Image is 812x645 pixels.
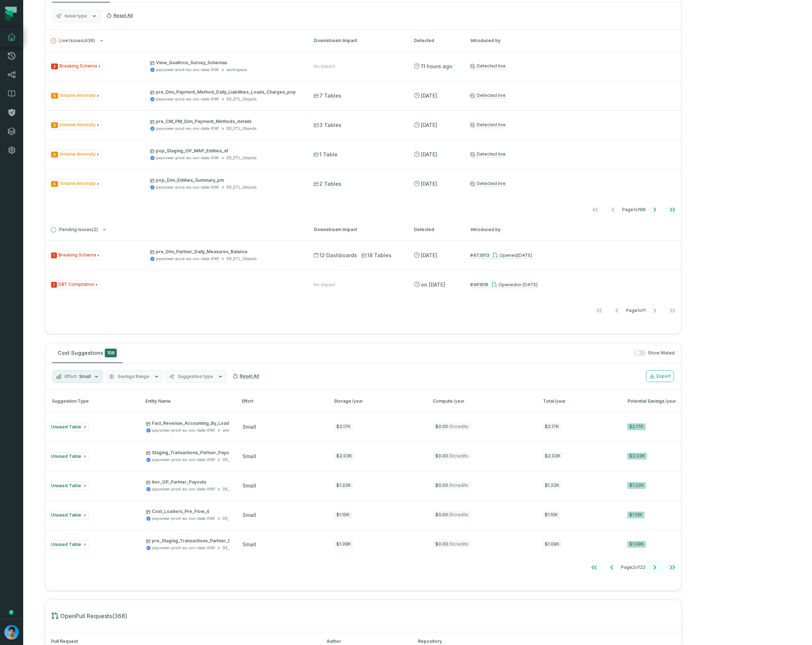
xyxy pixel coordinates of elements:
ul: Page 1 of 1 [591,303,681,318]
div: payoneer-prod-eu-svc-data-016f [156,185,219,190]
span: /year [555,398,566,404]
div: $1.22K [627,482,646,489]
span: Issue Type [50,120,101,130]
ul: Page 2 of 22 [585,560,681,575]
span: / 0 credits [449,512,468,517]
div: Opened [492,252,532,258]
div: DE_ETL_Objects [223,516,253,521]
button: Unused TableFact_Revenue_Accounting_By_Loaders_POC_testpayoneer-prod-eu-svc-data-016fworkspacesma... [45,412,681,441]
button: Go to next page [646,560,663,575]
div: DE_ETL_Objects [223,545,253,551]
div: payoneer-prod-eu-svc-data-016f [156,256,219,262]
button: Savings Range [105,370,163,383]
a: Detected live [470,122,506,128]
span: Severity [51,122,58,128]
span: Small [79,374,91,379]
button: Live Issues(436) [51,38,301,44]
span: Issue Type [50,150,101,159]
button: EffortSmall [53,370,103,383]
div: Downstream Impact [314,226,401,233]
button: Cost Suggestions [52,343,123,363]
button: Reset All [103,10,136,21]
ul: Page 1 of 88 [587,202,681,217]
a: Detected live [470,151,506,157]
div: DE_ETL_Objects [227,185,257,190]
button: Go to previous page [603,560,621,575]
p: pre_Staging_Transactions_Partner_Payouts_base [146,538,258,544]
div: Detected [414,37,457,44]
div: Introduced by [471,226,676,233]
span: 12 Dashboards [314,252,357,259]
div: payoneer-prod-eu-svc-data-016f [152,545,215,551]
span: Pending Issues ( 2 ) [51,227,98,233]
button: Unused TableIncr_OP_Partner_Payoutspayoneer-prod-eu-svc-data-016fDE_ETL_Objectssmall$1.22K$0.00/0... [45,471,681,500]
div: workspace [227,67,247,73]
span: Unused Table [51,542,81,547]
div: Potential Savings [627,398,678,404]
span: / 0 credits [449,424,468,429]
nav: pagination [45,560,681,575]
button: Pending Issues(2) [51,227,301,233]
span: $1.22K [543,482,562,489]
span: Issue Type [50,179,101,188]
p: Incr_OP_Partner_Payouts [146,479,253,485]
div: Total [543,398,615,404]
div: payoneer-prod-eu-svc-data-016f [152,486,215,492]
div: DE_ETL_Objects [223,457,253,463]
div: Entity Name [145,398,229,404]
button: Issue type [53,10,100,22]
div: Introduced by [471,37,676,44]
span: Severity [51,63,58,69]
p: Cost_Loaders_Pre_Flow_4 [146,509,253,514]
span: Unused Table [51,424,81,430]
span: / 0 credits [449,541,468,547]
p: pop_Staging_OP_MAP_Entities_sf [150,148,301,154]
span: 7 Tables [314,92,341,99]
nav: pagination [45,303,681,318]
span: $1.10K [543,511,560,518]
a: Detected live [470,181,506,187]
div: Show Muted [125,350,675,356]
span: 18 Tables [361,252,391,259]
span: 3 Tables [314,122,341,129]
span: $0.00 [433,423,471,430]
button: Export [646,370,674,382]
span: Severity [51,252,57,258]
div: $1.10K [334,512,352,518]
p: pre_Dim_Payment_Method_Daily_Liabilities_Loads_Charges_pop [150,89,301,95]
a: Detected live [470,63,506,69]
span: small [243,482,256,489]
div: Storage [334,398,420,404]
div: payoneer-prod-eu-svc-data-016f [156,67,219,73]
span: $2.03K [543,452,563,459]
div: payoneer-prod-eu-svc-data-016f [156,126,219,131]
div: Pending Issues(2) [45,241,681,319]
div: payoneer-prod-eu-svc-data-016f [152,516,215,521]
span: $0.00 [433,511,471,518]
span: $0.00 [433,452,471,459]
p: Staging_Transactions_Partner_Payouts_Required_Fields [146,450,273,456]
span: Unused Table [51,512,81,518]
div: Effort [242,398,321,404]
p: pre_CM_PM_Dim_Payment_Methods_details [150,119,301,124]
img: avatar of Omri Ildis [4,625,19,640]
relative-time: Jul 13, 2025, 9:54 AM GMT+3 [516,282,538,287]
div: payoneer-prod-eu-svc-data-016f [156,96,219,102]
relative-time: Aug 24, 2025, 9:16 AM GMT+3 [421,93,437,99]
div: No Impact [314,282,335,288]
div: $1.22K [334,482,353,489]
button: Reset All [229,370,262,382]
span: 1 Table [314,151,337,158]
button: Unused Tablepre_Staging_Transactions_Partner_Payouts_basepayoneer-prod-eu-svc-data-016fDE_ETL_Obj... [45,530,681,559]
div: $1.10K [627,512,645,518]
p: Fact_Revenue_Accounting_By_Loaders_POC_test [146,420,259,426]
div: Detected [414,226,457,233]
div: payoneer-prod-eu-svc-data-016f [152,457,215,463]
relative-time: Aug 24, 2025, 9:16 AM GMT+3 [421,181,437,187]
div: DE_ETL_Objects [227,155,257,161]
span: Severity [51,152,58,157]
button: Go to next page [646,202,663,217]
span: $0.00 [433,541,471,547]
div: Live Issues(436) [45,52,681,218]
span: Severity [51,93,58,99]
